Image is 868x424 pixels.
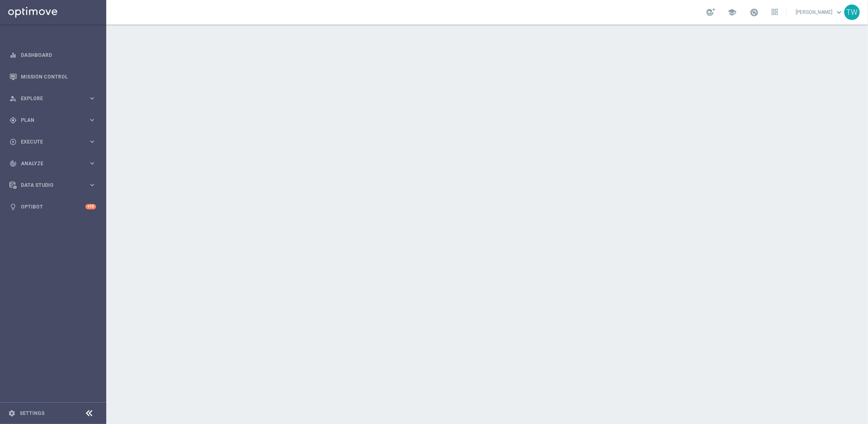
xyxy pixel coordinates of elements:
[88,94,96,102] i: keyboard_arrow_right
[9,182,88,189] div: Data Studio
[21,196,85,218] a: Optibot
[9,95,17,102] i: person_search
[8,410,16,417] i: settings
[9,138,88,146] div: Execute
[9,160,17,167] i: track_changes
[9,203,17,211] i: lightbulb
[9,196,96,218] div: Optibot
[88,116,96,124] i: keyboard_arrow_right
[9,44,96,66] div: Dashboard
[21,139,88,144] span: Execute
[9,66,96,87] div: Mission Control
[85,204,96,209] div: +10
[9,204,96,210] button: lightbulb Optibot +10
[21,118,88,123] span: Plan
[834,8,843,17] span: keyboard_arrow_down
[21,161,88,166] span: Analyze
[844,4,860,20] div: TW
[21,183,88,188] span: Data Studio
[9,52,17,59] i: equalizer
[21,44,96,66] a: Dashboard
[88,181,96,189] i: keyboard_arrow_right
[9,117,96,123] button: gps_fixed Plan keyboard_arrow_right
[9,182,96,188] button: Data Studio keyboard_arrow_right
[9,52,96,58] button: equalizer Dashboard
[9,95,88,102] div: Explore
[88,138,96,146] i: keyboard_arrow_right
[21,96,88,101] span: Explore
[9,95,96,102] button: person_search Explore keyboard_arrow_right
[9,74,96,80] button: Mission Control
[795,6,844,18] a: [PERSON_NAME]keyboard_arrow_down
[88,159,96,167] i: keyboard_arrow_right
[9,117,88,124] div: Plan
[727,8,736,17] span: school
[9,160,88,167] div: Analyze
[21,66,96,87] a: Mission Control
[9,117,17,124] i: gps_fixed
[20,411,45,416] a: Settings
[9,138,17,146] i: play_circle_outline
[9,160,96,167] button: track_changes Analyze keyboard_arrow_right
[9,139,96,145] button: play_circle_outline Execute keyboard_arrow_right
